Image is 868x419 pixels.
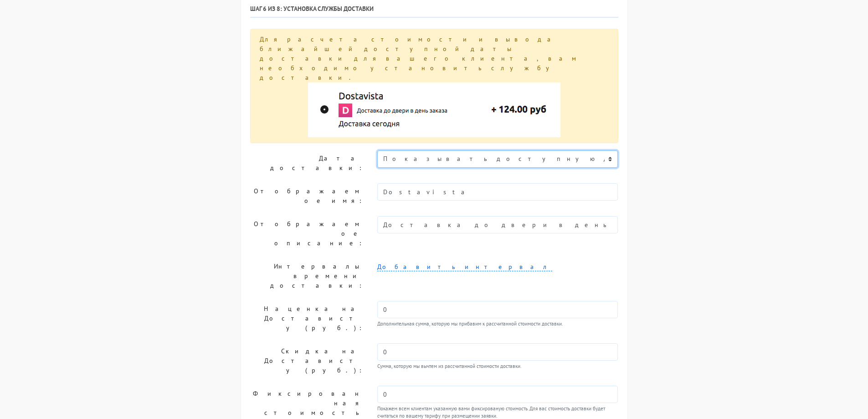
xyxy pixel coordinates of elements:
[243,183,370,209] label: Отображаемое имя:
[250,5,618,17] h6: Шаг 6 из 8: Установка службы доставки
[250,29,618,143] div: Для расчета стоимости и вывода ближайшей доступной даты доставки для вашего клиента, вам необходи...
[243,301,370,336] label: Наценка на Достависту (руб.):
[377,263,552,271] a: Добавить интервал
[377,320,618,328] small: Дополнительная сумма, которую мы прибавим к рассчитанной стоимости доставки.
[243,216,370,251] label: Отображаемое описание:
[243,150,370,176] label: Дата доставки:
[377,362,618,370] small: Сумма, которую мы вычтем из рассчитанной стоимости доставки.
[243,343,370,378] label: Скидка на Достависту (руб.):
[243,259,370,294] label: Интервалы времени доставки:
